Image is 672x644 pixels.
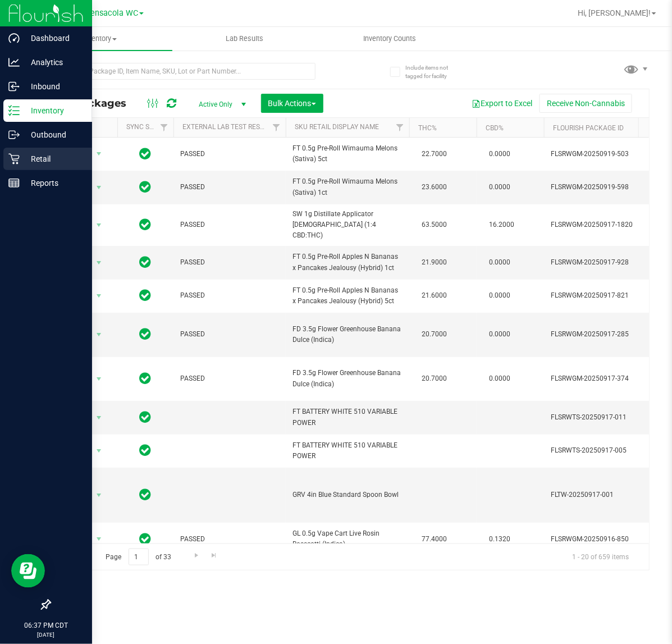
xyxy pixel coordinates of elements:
[140,531,152,547] span: In Sync
[27,27,172,51] a: Inventory
[292,440,403,462] span: FT BATTERY WHITE 510 VARIABLE POWER
[268,99,316,108] span: Bulk Actions
[483,287,516,304] span: 0.0000
[578,8,651,17] span: Hi, [PERSON_NAME]!
[551,373,661,384] span: FLSRWGM-20250917-374
[206,549,222,564] a: Go to the last page
[140,287,152,303] span: In Sync
[5,620,87,631] p: 06:37 PM CDT
[551,182,661,193] span: FLSRWGM-20250919-598
[140,442,152,458] span: In Sync
[540,94,632,113] button: Receive Non-Cannabis
[211,34,278,44] span: Lab Results
[551,257,661,268] span: FLSRWGM-20250917-928
[20,56,87,69] p: Analytics
[317,27,463,51] a: Inventory Counts
[180,220,279,230] span: PASSED
[180,329,279,340] span: PASSED
[126,123,170,131] a: Sync Status
[483,179,516,195] span: 0.0000
[20,152,87,166] p: Retail
[416,371,452,387] span: 20.7000
[292,252,403,273] span: FT 0.5g Pre-Roll Apples N Bananas x Pancakes Jealousy (Hybrid) 1ct
[483,254,516,271] span: 0.0000
[20,128,87,141] p: Outbound
[180,182,279,193] span: PASSED
[92,327,106,342] span: select
[92,217,106,233] span: select
[551,220,661,230] span: FLSRWGM-20250917-1820
[92,487,106,503] span: select
[551,290,661,301] span: FLSRWGM-20250917-821
[416,326,452,342] span: 20.7000
[20,104,87,117] p: Inventory
[551,412,661,423] span: FLSRWTS-20250917-011
[172,27,318,51] a: Lab Results
[483,371,516,387] span: 0.0000
[416,146,452,162] span: 22.7000
[8,177,20,189] inline-svg: Reports
[92,180,106,195] span: select
[140,146,152,162] span: In Sync
[92,443,106,459] span: select
[483,217,520,233] span: 16.2000
[92,531,106,547] span: select
[92,288,106,304] span: select
[140,371,152,386] span: In Sync
[551,149,661,159] span: FLSRWGM-20250919-503
[553,124,624,132] a: Flourish Package ID
[391,118,409,137] a: Filter
[8,33,20,44] inline-svg: Dashboard
[416,217,452,233] span: 63.5000
[292,528,403,550] span: GL 0.5g Vape Cart Live Rosin Bosscotti (Indica)
[8,81,20,92] inline-svg: Inbound
[292,324,403,345] span: FD 3.5g Flower Greenhouse Banana Dulce (Indica)
[8,129,20,140] inline-svg: Outbound
[85,8,138,18] span: Pensacola WC
[180,149,279,159] span: PASSED
[295,123,379,131] a: Sku Retail Display Name
[27,34,172,44] span: Inventory
[180,290,279,301] span: PASSED
[261,94,323,113] button: Bulk Actions
[188,549,204,564] a: Go to the next page
[92,255,106,271] span: select
[182,123,271,131] a: External Lab Test Result
[92,410,106,426] span: select
[483,146,516,162] span: 0.0000
[483,531,516,547] span: 0.1320
[11,554,45,588] iframe: Resource center
[20,176,87,190] p: Reports
[551,329,661,340] span: FLSRWGM-20250917-285
[416,254,452,271] span: 21.9000
[292,143,403,165] span: FT 0.5g Pre-Roll Wimauma Melons (Sativa) 5ct
[140,326,152,342] span: In Sync
[292,407,403,428] span: FT BATTERY WHITE 510 VARIABLE POWER
[92,146,106,162] span: select
[8,153,20,165] inline-svg: Retail
[292,176,403,198] span: FT 0.5g Pre-Roll Wimauma Melons (Sativa) 1ct
[8,105,20,116] inline-svg: Inventory
[551,490,661,500] span: FLTW-20250917-001
[486,124,504,132] a: CBD%
[49,63,316,80] input: Search Package ID, Item Name, SKU, Lot or Part Number...
[140,409,152,425] span: In Sync
[20,31,87,45] p: Dashboard
[96,549,181,566] span: Page of 33
[416,531,452,547] span: 77.4000
[267,118,286,137] a: Filter
[416,287,452,304] span: 21.6000
[20,80,87,93] p: Inbound
[140,487,152,503] span: In Sync
[292,209,403,241] span: SW 1g Distillate Applicator [DEMOGRAPHIC_DATA] (1:4 CBD:THC)
[180,373,279,384] span: PASSED
[5,631,87,639] p: [DATE]
[140,179,152,195] span: In Sync
[551,445,661,456] span: FLSRWTS-20250917-005
[348,34,431,44] span: Inventory Counts
[180,534,279,545] span: PASSED
[464,94,540,113] button: Export to Excel
[416,179,452,195] span: 23.6000
[129,549,149,566] input: 1
[551,534,661,545] span: FLSRWGM-20250916-850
